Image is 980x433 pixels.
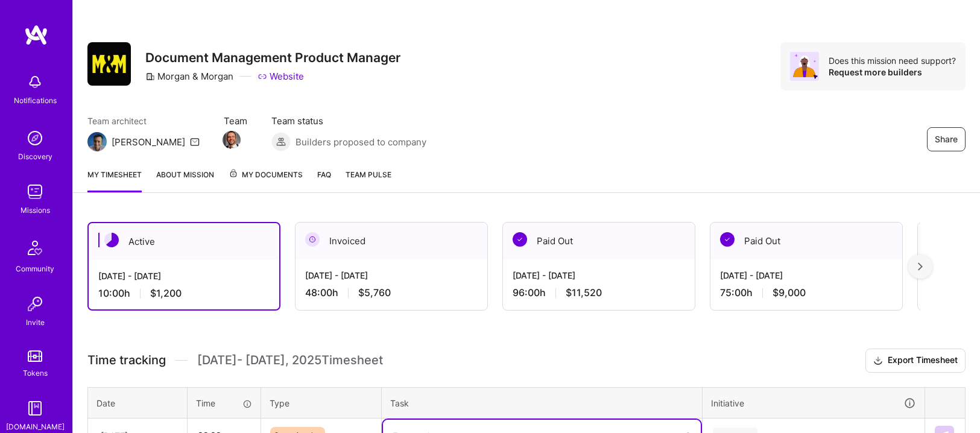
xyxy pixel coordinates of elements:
a: My timesheet [87,168,142,192]
i: icon CompanyGray [145,72,155,81]
div: [DATE] - [DATE] [513,269,685,282]
i: icon Download [873,355,883,367]
div: Active [89,223,279,260]
div: [DATE] - [DATE] [98,270,270,282]
img: Community [21,233,49,262]
span: My Documents [229,168,303,182]
span: [DATE] - [DATE] , 2025 Timesheet [197,353,383,368]
div: Does this mission need support? [829,55,956,66]
div: Invite [26,316,45,329]
span: Time tracking [87,353,166,368]
img: logo [24,24,48,46]
div: 10:00 h [98,287,270,300]
img: discovery [23,126,47,150]
span: Share [935,133,958,145]
img: Invite [23,292,47,316]
span: $9,000 [773,286,806,299]
span: Team status [271,115,426,127]
div: Initiative [711,396,916,410]
div: Time [196,397,252,409]
div: Invoiced [296,223,487,259]
div: Missions [21,204,50,216]
div: Paid Out [503,223,695,259]
span: Team architect [87,115,200,127]
img: tokens [28,350,42,362]
a: FAQ [317,168,331,192]
span: Team [224,115,247,127]
img: Builders proposed to company [271,132,291,151]
div: Discovery [18,150,52,163]
span: Team Pulse [346,170,391,179]
img: Paid Out [720,232,735,247]
div: [DATE] - [DATE] [720,269,893,282]
div: 75:00 h [720,286,893,299]
img: right [918,262,923,271]
button: Share [927,127,966,151]
a: Team Pulse [346,168,391,192]
span: $1,200 [150,287,182,300]
span: $5,760 [358,286,391,299]
div: Community [16,262,54,275]
a: Website [258,70,304,83]
img: Team Architect [87,132,107,151]
a: My Documents [229,168,303,192]
i: icon Mail [190,137,200,147]
a: About Mission [156,168,214,192]
img: Avatar [790,52,819,81]
div: Morgan & Morgan [145,70,233,83]
img: guide book [23,396,47,420]
img: Team Member Avatar [223,131,241,149]
div: 48:00 h [305,286,478,299]
div: [PERSON_NAME] [112,136,185,148]
img: Invoiced [305,232,320,247]
img: Paid Out [513,232,527,247]
div: Paid Out [710,223,902,259]
h3: Document Management Product Manager [145,50,400,65]
span: $11,520 [566,286,602,299]
div: Tokens [23,367,48,379]
span: Builders proposed to company [296,136,426,148]
div: 96:00 h [513,286,685,299]
th: Task [382,387,703,419]
a: Team Member Avatar [224,130,239,150]
th: Date [88,387,188,419]
th: Type [261,387,382,419]
img: Company Logo [87,42,131,86]
img: teamwork [23,180,47,204]
div: Notifications [14,94,57,107]
div: [DATE] - [DATE] [305,269,478,282]
img: bell [23,70,47,94]
div: Request more builders [829,66,956,78]
button: Export Timesheet [865,349,966,373]
img: Active [104,233,119,247]
div: [DOMAIN_NAME] [6,420,65,433]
